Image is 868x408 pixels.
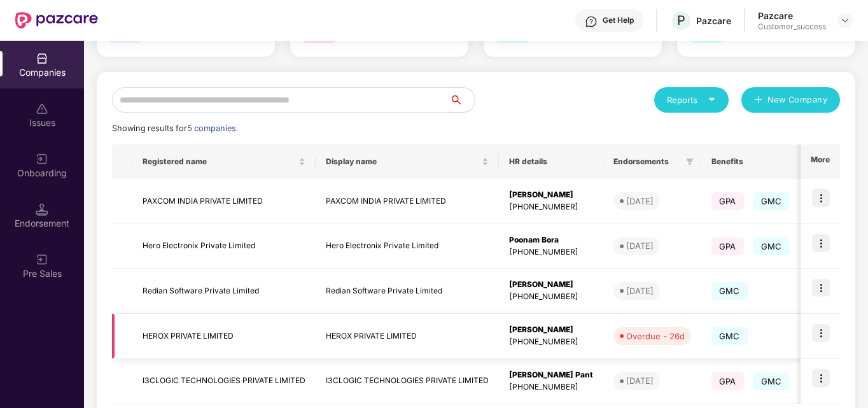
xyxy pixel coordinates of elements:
button: search [449,87,475,113]
span: Showing results for [112,123,238,133]
img: icon [812,324,830,342]
div: [PHONE_NUMBER] [509,246,593,258]
td: Redian Software Private Limited [316,269,499,314]
td: PAXCOM INDIA PRIVATE LIMITED [316,179,499,224]
img: icon [812,189,830,207]
th: Display name [316,144,499,179]
td: PAXCOM INDIA PRIVATE LIMITED [132,179,316,224]
button: plusNew Company [741,87,840,113]
div: [PERSON_NAME] [509,279,593,291]
div: Customer_success [758,22,826,32]
div: [PERSON_NAME] [509,324,593,336]
span: filter [683,154,696,169]
span: GMC [753,237,790,255]
span: GMC [753,192,790,210]
span: GMC [711,327,748,345]
div: [PHONE_NUMBER] [509,201,593,213]
div: [PHONE_NUMBER] [509,381,593,393]
img: icon [812,369,830,387]
span: search [449,95,475,105]
td: I3CLOGIC TECHNOLOGIES PRIVATE LIMITED [132,359,316,404]
img: svg+xml;base64,PHN2ZyB3aWR0aD0iMTQuNSIgaGVpZ2h0PSIxNC41IiB2aWV3Qm94PSIwIDAgMTYgMTYiIGZpbGw9Im5vbm... [36,203,48,216]
span: New Company [767,94,828,106]
img: svg+xml;base64,PHN2ZyB3aWR0aD0iMjAiIGhlaWdodD0iMjAiIHZpZXdCb3g9IjAgMCAyMCAyMCIgZmlsbD0ibm9uZSIgeG... [36,153,48,165]
img: svg+xml;base64,PHN2ZyBpZD0iRHJvcGRvd24tMzJ4MzIiIHhtbG5zPSJodHRwOi8vd3d3LnczLm9yZy8yMDAwL3N2ZyIgd2... [840,15,850,25]
div: [PERSON_NAME] [509,189,593,201]
span: Display name [326,157,479,167]
img: svg+xml;base64,PHN2ZyBpZD0iSXNzdWVzX2Rpc2FibGVkIiB4bWxucz0iaHR0cDovL3d3dy53My5vcmcvMjAwMC9zdmciIH... [36,102,48,115]
td: Hero Electronix Private Limited [132,224,316,269]
div: Get Help [603,15,634,25]
img: svg+xml;base64,PHN2ZyBpZD0iQ29tcGFuaWVzIiB4bWxucz0iaHR0cDovL3d3dy53My5vcmcvMjAwMC9zdmciIHdpZHRoPS... [36,52,48,65]
div: [DATE] [626,239,654,252]
span: Endorsements [613,157,681,167]
td: HEROX PRIVATE LIMITED [132,314,316,359]
td: I3CLOGIC TECHNOLOGIES PRIVATE LIMITED [316,359,499,404]
td: Redian Software Private Limited [132,269,316,314]
td: Hero Electronix Private Limited [316,224,499,269]
span: 5 companies. [187,123,238,133]
div: [DATE] [626,285,654,297]
img: icon [812,279,830,297]
span: filter [686,158,694,165]
div: [PHONE_NUMBER] [509,291,593,303]
div: [PHONE_NUMBER] [509,336,593,348]
img: svg+xml;base64,PHN2ZyBpZD0iSGVscC0zMngzMiIgeG1sbnM9Imh0dHA6Ly93d3cudzMub3JnLzIwMDAvc3ZnIiB3aWR0aD... [585,15,598,28]
span: GPA [711,192,744,210]
th: Registered name [132,144,316,179]
img: svg+xml;base64,PHN2ZyB3aWR0aD0iMjAiIGhlaWdodD0iMjAiIHZpZXdCb3g9IjAgMCAyMCAyMCIgZmlsbD0ibm9uZSIgeG... [36,253,48,266]
span: P [677,13,685,28]
div: [DATE] [626,195,654,208]
span: caret-down [708,95,716,104]
div: [DATE] [626,374,654,387]
span: plus [754,95,762,106]
div: Overdue - 26d [626,330,685,342]
span: GMC [711,282,748,300]
img: icon [812,234,830,252]
span: GMC [753,372,790,390]
span: GPA [711,237,744,255]
div: [PERSON_NAME] Pant [509,369,593,381]
img: New Pazcare Logo [15,12,98,29]
th: Benefits [701,144,815,179]
div: Poonam Bora [509,234,593,246]
div: Pazcare [696,15,731,27]
div: Reports [667,94,716,106]
th: HR details [499,144,603,179]
span: Registered name [143,157,296,167]
span: GPA [711,372,744,390]
td: HEROX PRIVATE LIMITED [316,314,499,359]
div: Pazcare [758,10,826,22]
th: More [801,144,840,179]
